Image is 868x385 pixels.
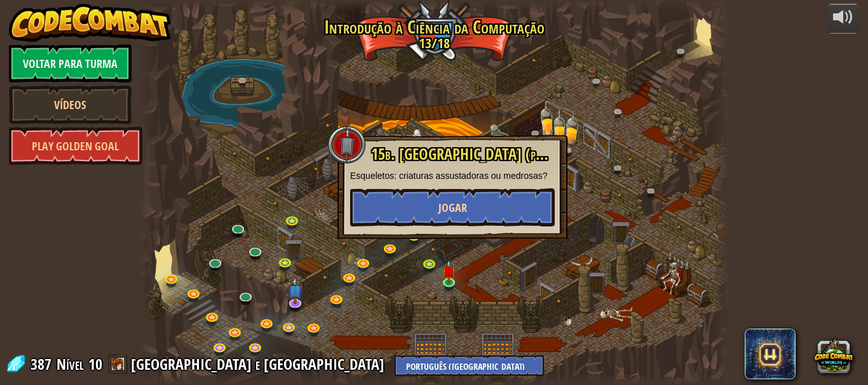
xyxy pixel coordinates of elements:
[438,200,467,216] span: Jogar
[88,354,102,374] span: 10
[827,4,859,34] button: Ajuste o volume
[9,44,132,82] a: Voltar para Turma
[287,277,303,304] img: level-banner-unstarted-subscriber.png
[9,86,132,124] a: Vídeos
[131,354,388,374] a: [GEOGRAPHIC_DATA] e [GEOGRAPHIC_DATA]
[31,354,55,374] span: 387
[9,127,142,165] a: Play Golden Goal
[371,143,571,165] span: 15b. [GEOGRAPHIC_DATA] (prático)
[350,188,555,226] button: Jogar
[442,260,456,284] img: level-banner-unstarted.png
[350,169,555,182] p: Esqueletos: criaturas assustadoras ou medrosas?
[9,4,172,42] img: CodeCombat - Learn how to code by playing a game
[57,354,84,375] span: Nível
